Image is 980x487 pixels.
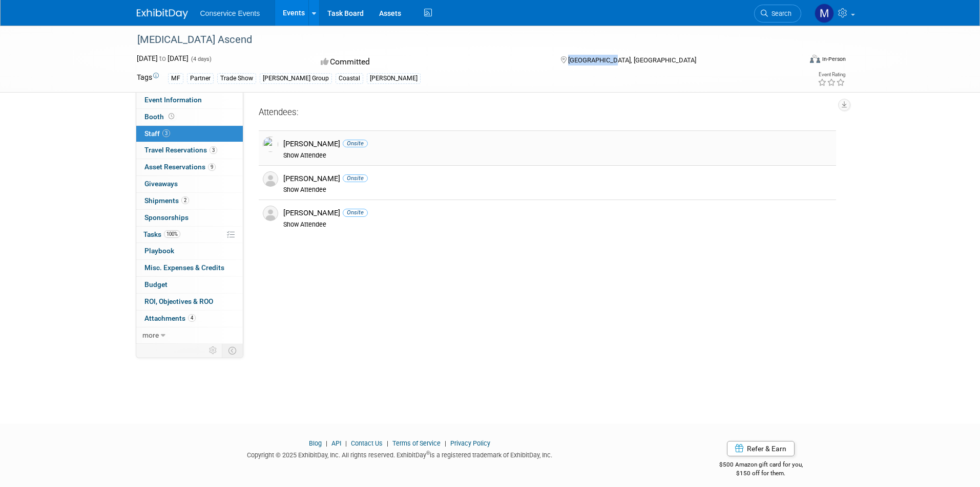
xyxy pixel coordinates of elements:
a: more [136,327,243,344]
span: Playbook [144,247,174,255]
span: | [343,439,349,447]
a: Attachments4 [136,311,243,327]
span: Onsite [343,174,368,182]
span: Budget [144,280,168,289]
a: ROI, Objectives & ROO [136,294,243,310]
span: Booth not reserved yet [166,113,176,120]
a: Misc. Expenses & Credits [136,260,243,276]
div: Trade Show [217,73,256,84]
a: Event Information [136,92,243,108]
div: Coastal [336,73,363,84]
a: Playbook [136,243,243,259]
div: Show Attendee [283,151,832,160]
a: Asset Reservations9 [136,159,243,175]
a: Booth [136,109,243,125]
span: Tasks [143,230,180,238]
span: more [142,331,159,339]
span: | [323,439,330,447]
span: 3 [210,146,217,154]
a: Travel Reservations3 [136,142,243,159]
div: [PERSON_NAME] Group [260,73,332,84]
div: $500 Amazon gift card for you, [678,454,844,477]
a: Search [754,5,801,23]
span: Sponsorships [144,213,189,222]
div: [PERSON_NAME] [283,139,832,149]
span: (4 days) [190,56,212,62]
img: Associate-Profile-5.png [263,171,278,187]
div: [PERSON_NAME] [283,208,832,218]
span: | [384,439,391,447]
a: Shipments2 [136,193,243,209]
div: Event Format [741,53,846,69]
img: Marley Staker [815,4,834,23]
div: $150 off for them. [678,469,844,478]
a: Terms of Service [392,439,441,447]
div: [PERSON_NAME] [283,174,832,184]
span: | [442,439,449,447]
div: Show Attendee [283,186,832,194]
a: Sponsorships [136,210,243,226]
img: ExhibitDay [137,9,188,19]
span: 3 [162,129,170,137]
a: Blog [309,439,322,447]
span: Attachments [144,314,196,322]
div: Show Attendee [283,220,832,229]
div: Committed [318,53,544,71]
span: Shipments [144,196,189,205]
a: Tasks100% [136,227,243,243]
span: Booth [144,113,176,121]
div: [PERSON_NAME] [367,73,421,84]
span: Onsite [343,140,368,147]
span: [DATE] [DATE] [137,54,189,62]
div: Partner [187,73,214,84]
a: API [331,439,341,447]
span: 4 [188,314,196,322]
img: Associate-Profile-5.png [263,206,278,221]
a: Refer & Earn [727,441,795,456]
span: [GEOGRAPHIC_DATA], [GEOGRAPHIC_DATA] [568,56,696,64]
span: 100% [164,230,180,238]
div: Attendees: [259,106,836,120]
div: MF [168,73,183,84]
div: In-Person [822,55,846,63]
a: Staff3 [136,126,243,142]
td: Tags [137,72,159,84]
sup: ® [426,450,430,456]
a: Giveaways [136,176,243,192]
span: Giveaways [144,180,178,188]
span: Onsite [343,209,368,216]
div: Event Rating [818,72,845,77]
a: Contact Us [351,439,383,447]
span: ROI, Objectives & ROO [144,297,213,305]
td: Toggle Event Tabs [222,344,243,357]
span: Asset Reservations [144,163,216,171]
span: to [158,54,168,62]
span: Search [768,10,791,17]
span: 2 [181,196,189,204]
a: Budget [136,277,243,293]
div: Copyright © 2025 ExhibitDay, Inc. All rights reserved. ExhibitDay is a registered trademark of Ex... [137,448,663,460]
span: Staff [144,129,170,138]
span: 9 [208,163,216,171]
div: [MEDICAL_DATA] Ascend [134,31,786,49]
span: Event Information [144,96,202,104]
td: Personalize Event Tab Strip [204,344,222,357]
a: Privacy Policy [450,439,490,447]
span: Misc. Expenses & Credits [144,263,224,272]
span: Travel Reservations [144,146,217,154]
img: Format-Inperson.png [810,55,820,63]
span: Conservice Events [200,9,260,17]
